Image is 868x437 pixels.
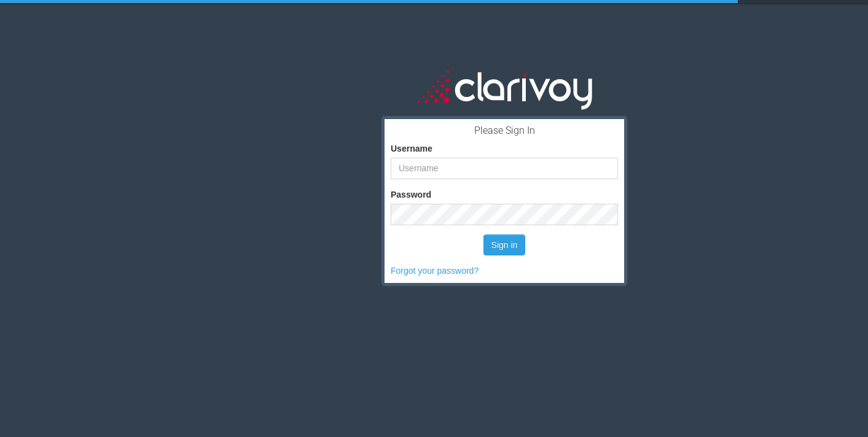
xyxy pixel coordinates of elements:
h3: Please Sign In [391,125,618,136]
img: clarivoy_whitetext_transbg.svg [417,68,592,111]
button: Sign in [483,234,526,255]
a: Forgot your password? [391,266,479,276]
label: Password [391,188,431,201]
input: Username [391,158,618,179]
label: Username [391,142,432,155]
